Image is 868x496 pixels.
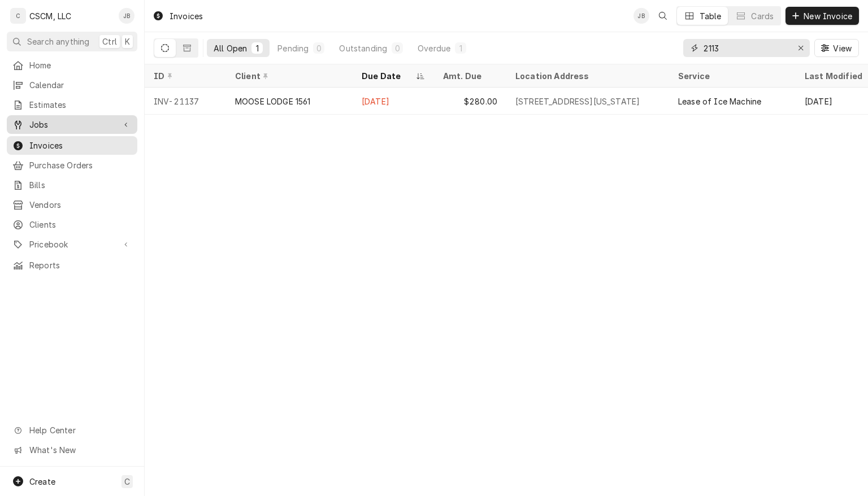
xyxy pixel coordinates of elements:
button: New Invoice [785,7,859,25]
a: Calendar [7,76,137,94]
a: Go to Pricebook [7,235,137,254]
a: Home [7,56,137,75]
span: Invoices [29,140,132,151]
a: Go to Help Center [7,421,137,440]
span: Create [29,477,55,486]
div: Lease of Ice Machine [678,95,761,107]
div: Service [678,70,784,82]
div: Amt. Due [443,70,495,82]
button: Search anythingCtrlK [7,32,137,51]
div: JB [119,8,134,24]
a: Estimates [7,95,137,114]
span: C [124,476,130,488]
div: [DATE] [353,88,434,115]
div: JB [633,8,649,24]
input: Keyword search [704,39,788,57]
div: Table [700,10,722,22]
div: James Bain's Avatar [633,8,649,24]
span: Help Center [29,424,131,436]
span: Purchase Orders [29,159,132,171]
div: 1 [457,42,464,54]
span: Vendors [29,199,132,211]
span: Estimates [29,99,132,111]
span: View [831,42,854,54]
span: Home [29,59,132,71]
div: MOOSE LODGE 1561 [235,95,311,107]
div: Pending [277,42,309,54]
span: K [125,36,130,47]
div: Client [235,70,341,82]
span: Ctrl [102,36,117,47]
div: 0 [315,42,322,54]
div: Location Address [515,70,658,82]
div: All Open [214,42,247,54]
a: Invoices [7,136,137,155]
span: What's New [29,444,131,456]
a: Clients [7,215,137,234]
div: Due Date [362,70,414,82]
div: Last Modified [805,70,866,82]
a: Reports [7,256,137,275]
div: [STREET_ADDRESS][US_STATE] [515,95,640,107]
div: 1 [254,42,261,54]
div: Outstanding [339,42,387,54]
span: Calendar [29,79,132,91]
div: James Bain's Avatar [119,8,134,24]
span: Pricebook [29,238,115,250]
button: View [814,39,859,57]
div: INV-21137 [145,88,226,115]
div: C [10,8,26,24]
a: Go to Jobs [7,115,137,134]
a: Purchase Orders [7,156,137,175]
span: Jobs [29,119,115,130]
span: Reports [29,259,132,271]
span: New Invoice [801,10,854,22]
button: Open search [654,7,672,25]
a: Go to What's New [7,441,137,459]
a: Bills [7,176,137,194]
a: Vendors [7,195,137,214]
div: 0 [394,42,401,54]
div: Cards [751,10,774,22]
div: ID [154,70,215,82]
div: $280.00 [434,88,506,115]
div: Overdue [418,42,450,54]
span: Clients [29,219,132,230]
button: Erase input [792,39,810,57]
div: CSCM, LLC [29,10,71,22]
span: Bills [29,179,132,191]
span: Search anything [27,36,89,47]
